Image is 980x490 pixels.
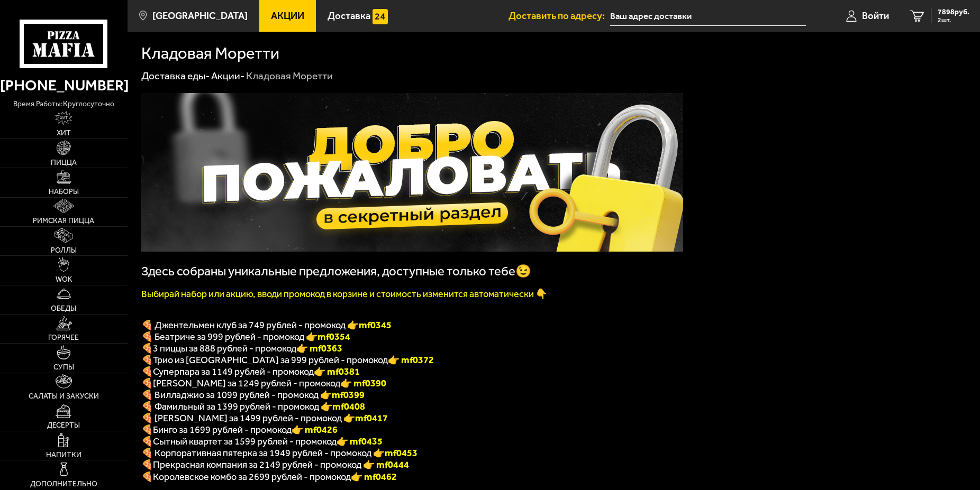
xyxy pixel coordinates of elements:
[314,366,360,377] font: 👉 mf0381
[332,401,365,412] b: mf0408
[355,412,388,424] b: mf0417
[340,377,386,389] b: 👉 mf0390
[141,424,153,436] b: 🍕
[141,471,153,483] font: 🍕
[337,436,383,447] b: 👉 mf0435
[141,331,350,343] span: 🍕 Беатриче за 999 рублей - промокод 👉
[29,393,99,400] span: Салаты и закуски
[153,366,314,377] span: Суперпара за 1149 рублей - промокод
[610,6,806,26] span: Санкт-Петербург, проспект Обуховской Обороны, 54
[153,459,363,470] span: Прекрасная компания за 2149 рублей - промокод
[153,377,340,389] span: [PERSON_NAME] за 1249 рублей - промокод
[141,412,388,424] span: 🍕 [PERSON_NAME] за 1499 рублей - промокод 👉
[141,264,531,279] span: Здесь собраны уникальные предложения, доступные только тебе😉
[246,69,333,82] div: Кладовая Моретти
[862,11,889,21] span: Войти
[153,343,296,354] span: 3 пиццы за 888 рублей - промокод
[385,447,418,459] b: mf0453
[30,480,97,488] span: Дополнительно
[938,17,969,23] span: 2 шт.
[328,11,370,21] span: Доставка
[141,366,153,377] font: 🍕
[351,471,397,483] font: 👉 mf0462
[332,389,365,401] b: mf0399
[152,11,248,21] span: [GEOGRAPHIC_DATA]
[53,364,74,371] span: Супы
[141,389,365,401] span: 🍕 Вилладжио за 1099 рублей - промокод 👉
[141,343,153,354] font: 🍕
[141,447,418,459] span: 🍕 Корпоративная пятерка за 1949 рублей - промокод 👉
[388,354,434,366] font: 👉 mf0372
[47,422,80,429] span: Десерты
[141,459,153,470] font: 🍕
[141,288,547,300] font: Выбирай набор или акцию, вводи промокод в корзине и стоимость изменится автоматически 👇
[141,436,153,447] b: 🍕
[363,459,409,470] font: 👉 mf0444
[296,343,342,354] font: 👉 mf0363
[141,377,153,389] b: 🍕
[153,424,292,436] span: Бинго за 1699 рублей - промокод
[51,305,76,312] span: Обеды
[48,334,79,341] span: Горячее
[46,451,81,459] span: Напитки
[509,11,610,21] span: Доставить по адресу:
[141,319,392,331] span: 🍕 Джентельмен клуб за 749 рублей - промокод 👉
[153,471,351,483] span: Королевское комбо за 2699 рублей - промокод
[271,11,304,21] span: Акции
[153,354,388,366] span: Трио из [GEOGRAPHIC_DATA] за 999 рублей - промокод
[359,319,392,331] b: mf0345
[373,9,388,24] img: 15daf4d41897b9f0e9f617042186c801.svg
[141,93,683,252] img: 1024x1024
[49,188,79,196] span: Наборы
[153,436,337,447] span: Сытный квартет за 1599 рублей - промокод
[141,401,365,412] span: 🍕 Фамильный за 1399 рублей - промокод 👉
[317,331,350,343] b: mf0354
[610,6,806,26] input: Ваш адрес доставки
[51,159,77,167] span: Пицца
[211,70,244,82] a: Акции-
[56,276,72,283] span: WOK
[141,70,210,82] a: Доставка еды-
[141,45,279,62] h1: Кладовая Моретти
[57,130,71,137] span: Хит
[938,8,969,16] span: 7898 руб.
[51,247,77,254] span: Роллы
[33,217,94,225] span: Римская пицца
[292,424,338,436] b: 👉 mf0426
[141,354,153,366] font: 🍕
